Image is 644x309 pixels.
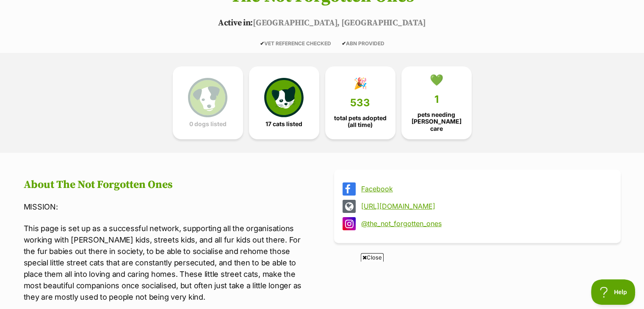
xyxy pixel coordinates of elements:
[264,78,303,117] img: cat-icon-068c71abf8fe30c970a85cd354bc8e23425d12f6e8612795f06af48be43a487a.svg
[361,253,384,262] span: Close
[401,66,472,139] a: 💚 1 pets needing [PERSON_NAME] care
[11,17,633,30] p: [GEOGRAPHIC_DATA], [GEOGRAPHIC_DATA]
[325,66,395,139] a: 🎉 533 total pets adopted (all time)
[260,40,331,47] span: VET REFERENCE CHECKED
[361,185,609,193] a: Facebook
[409,111,464,132] span: pets needing [PERSON_NAME] care
[434,94,439,105] span: 1
[173,66,243,139] a: 0 dogs listed
[332,115,388,128] span: total pets adopted (all time)
[342,40,346,47] icon: ✔
[218,18,253,28] span: Active in:
[260,40,264,47] icon: ✔
[361,202,609,210] a: [URL][DOMAIN_NAME]
[354,77,367,90] div: 🎉
[249,66,319,139] a: 17 cats listed
[189,121,227,127] span: 0 dogs listed
[342,40,384,47] span: ABN PROVIDED
[350,97,370,109] span: 533
[24,201,310,212] p: MISSION:
[24,179,310,191] h2: About The Not Forgotten Ones
[24,223,310,303] p: This page is set up as a successful network, supporting all the organisations working with [PERSO...
[430,74,443,86] div: 💚
[591,279,636,305] iframe: Help Scout Beacon - Open
[188,78,227,117] img: petrescue-icon-eee76f85a60ef55c4a1927667547b313a7c0e82042636edf73dce9c88f694885.svg
[361,220,609,227] a: @the_not_forgotten_ones
[265,121,302,127] span: 17 cats listed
